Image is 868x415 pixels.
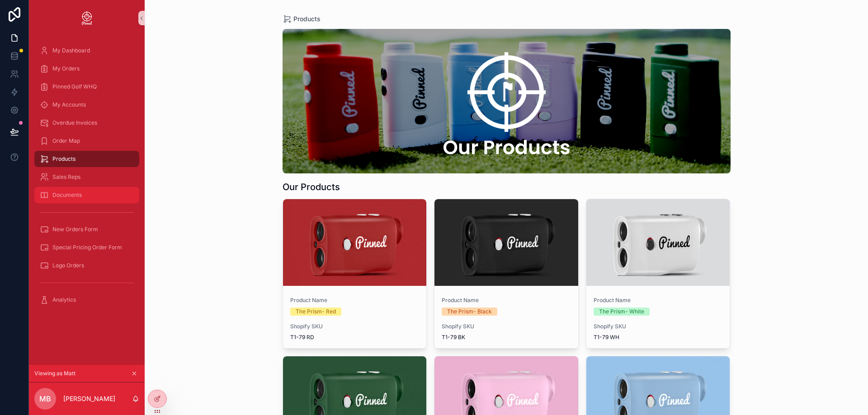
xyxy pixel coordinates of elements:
div: Red.png [283,199,427,286]
span: Documents [52,191,82,199]
span: Product Name [290,297,420,304]
a: Special Pricing Order Form [34,239,139,256]
div: scrollable content [29,36,145,320]
span: T1-79 RD [290,334,420,341]
a: Order Map [34,133,139,149]
a: Analytics [34,292,139,308]
a: Documents [34,187,139,203]
span: Analytics [52,296,76,303]
span: New Orders Form [52,226,98,233]
span: My Dashboard [52,47,90,54]
span: Viewing as Matt [34,370,75,377]
span: T1-79 WH [594,334,723,341]
a: Pinned Golf WHQ [34,79,139,95]
div: The Prism- Black [447,308,492,316]
a: Products [34,151,139,167]
span: My Orders [52,65,80,72]
a: Overdue Invoices [34,115,139,131]
span: Shopify SKU [594,323,723,330]
span: My Accounts [52,101,86,108]
span: Special Pricing Order Form [52,244,122,251]
span: T1-79 BK [442,334,571,341]
span: Pinned Golf WHQ [52,83,97,90]
span: Product Name [594,297,723,304]
div: White.png [586,199,730,286]
div: The Prism- White [599,308,644,316]
div: The Prism- Red [296,308,336,316]
span: Product Name [442,297,571,304]
span: Logo Orders [52,262,84,269]
span: Order Map [52,137,80,145]
a: My Accounts [34,97,139,113]
span: Sales Reps [52,173,80,181]
a: New Orders Form [34,221,139,238]
span: Products [293,14,321,23]
p: [PERSON_NAME] [63,394,115,403]
span: Shopify SKU [442,323,571,330]
span: MB [39,393,51,404]
a: Logo Orders [34,257,139,274]
span: Shopify SKU [290,323,420,330]
a: Products [283,14,321,23]
span: Overdue Invoices [52,119,97,126]
a: Sales Reps [34,169,139,185]
div: Black.png [434,199,578,286]
span: Products [52,155,75,163]
h1: Our Products [283,181,340,193]
a: My Orders [34,61,139,77]
a: My Dashboard [34,42,139,59]
img: App logo [80,11,94,25]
